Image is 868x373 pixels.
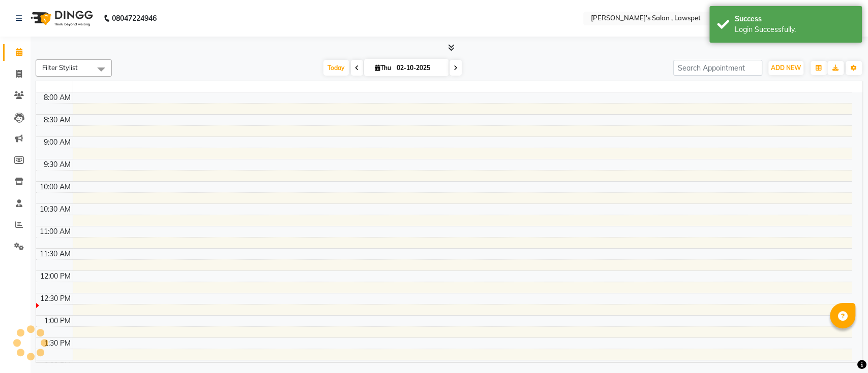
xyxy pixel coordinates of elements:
[42,159,73,170] div: 9:30 AM
[673,60,762,76] input: Search Appointment
[42,63,78,72] span: Filter Stylist
[38,204,73,215] div: 10:30 AM
[26,4,96,32] img: logo
[38,293,73,304] div: 12:30 PM
[372,64,394,72] span: Thu
[38,182,73,192] div: 10:00 AM
[323,60,349,76] span: Today
[768,61,803,75] button: ADD NEW
[394,60,444,76] input: 2025-10-02
[735,14,854,24] div: Success
[42,338,73,349] div: 1:30 PM
[112,4,157,32] b: 08047224946
[42,137,73,148] div: 9:00 AM
[735,24,854,35] div: Login Successfully.
[38,226,73,237] div: 11:00 AM
[42,316,73,326] div: 1:00 PM
[42,92,73,103] div: 8:00 AM
[38,249,73,259] div: 11:30 AM
[42,360,73,371] div: 2:00 PM
[38,271,73,282] div: 12:00 PM
[771,64,801,72] span: ADD NEW
[42,115,73,125] div: 8:30 AM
